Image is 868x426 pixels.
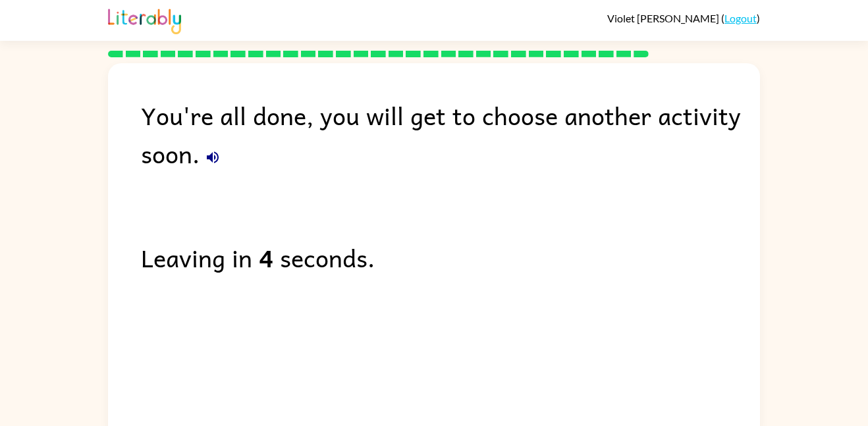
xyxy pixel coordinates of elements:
[141,238,760,277] div: Leaving in seconds.
[724,12,757,24] a: Logout
[108,5,181,34] img: Literably
[259,238,273,277] b: 4
[141,96,760,173] div: You're all done, you will get to choose another activity soon.
[607,12,760,24] div: ( )
[607,12,721,24] span: Violet [PERSON_NAME]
